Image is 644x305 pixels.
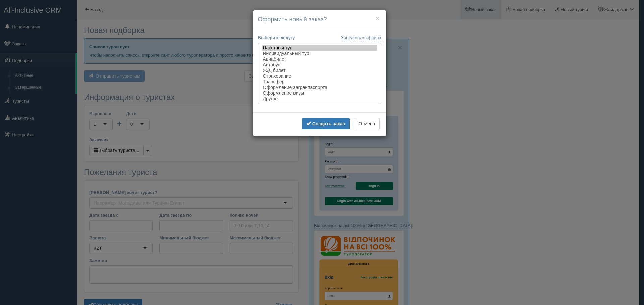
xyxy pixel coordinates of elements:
[262,85,377,90] option: Оформление загранпаспорта
[262,90,377,96] option: Оформление визы
[262,56,377,62] option: Авиабилет
[341,34,381,41] a: Загрузить из файла
[262,73,377,79] option: Страхование
[312,121,345,126] b: Создать заказ
[258,15,381,24] h4: Оформить новый заказ?
[262,96,377,102] option: Другое
[375,15,379,22] button: ×
[262,79,377,85] option: Трансфер
[262,62,377,68] option: Автобус
[258,34,295,41] label: Выберите услугу
[354,118,379,129] button: Отмена
[262,68,377,73] option: Ж/Д билет
[262,51,377,56] option: Индивидуальный тур
[302,118,350,129] button: Создать заказ
[262,45,377,51] option: Пакетный тур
